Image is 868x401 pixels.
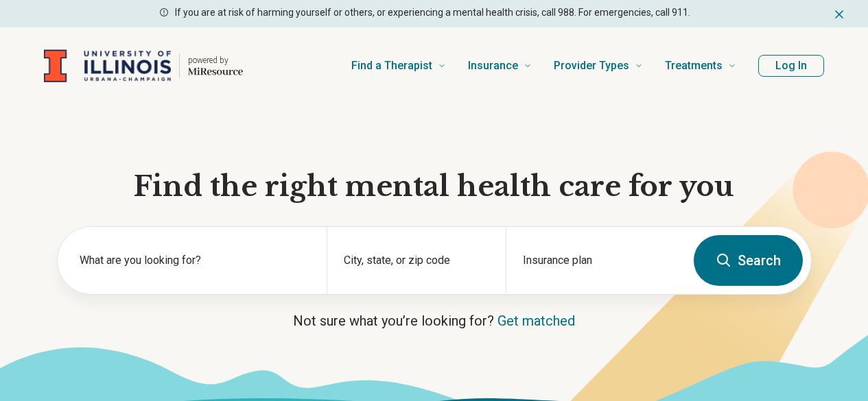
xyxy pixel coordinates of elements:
[44,44,243,88] a: Home page
[468,38,532,93] a: Insurance
[351,56,432,75] span: Find a Therapist
[80,252,310,269] label: What are you looking for?
[758,55,824,77] button: Log In
[665,38,736,93] a: Treatments
[351,38,446,93] a: Find a Therapist
[832,5,846,22] button: Dismiss
[554,38,643,93] a: Provider Types
[694,235,803,286] button: Search
[497,313,575,329] a: Get matched
[554,56,629,75] span: Provider Types
[468,56,518,75] span: Insurance
[665,56,723,75] span: Treatments
[57,311,812,330] p: Not sure what you’re looking for?
[175,5,690,20] p: If you are at risk of harming yourself or others, or experiencing a mental health crisis, call 98...
[188,55,243,66] p: powered by
[57,169,812,204] h1: Find the right mental health care for you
